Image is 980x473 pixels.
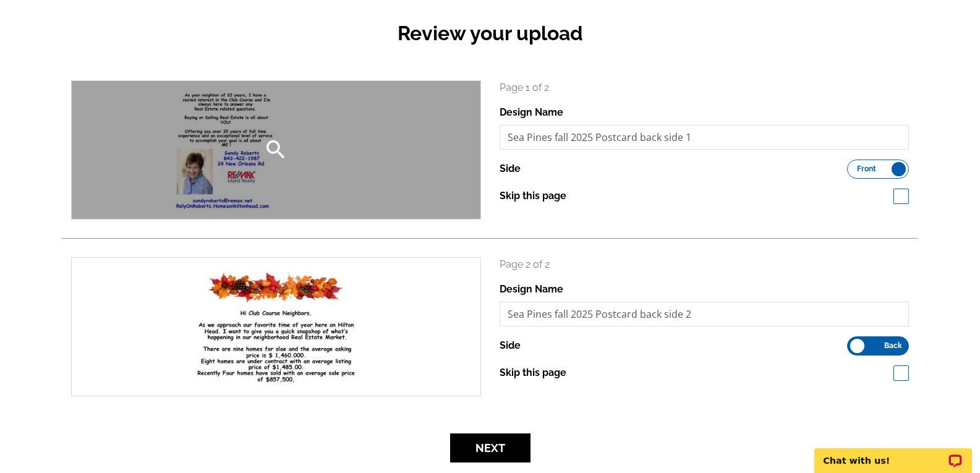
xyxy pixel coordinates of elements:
[500,282,563,297] label: Design Name
[500,302,910,326] input: File Name
[500,105,563,120] label: Design Name
[500,125,910,150] input: File Name
[62,22,918,45] h2: Review your upload
[263,137,288,162] i: search
[857,166,876,172] span: Front
[500,80,910,95] p: Page 1 of 2
[450,433,530,462] button: Next
[500,365,566,380] label: Skip this page
[884,343,902,349] span: Back
[500,257,910,272] p: Page 2 of 2
[500,161,521,176] label: Side
[500,338,521,353] label: Side
[500,189,566,203] label: Skip this page
[806,434,980,473] iframe: LiveChat chat widget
